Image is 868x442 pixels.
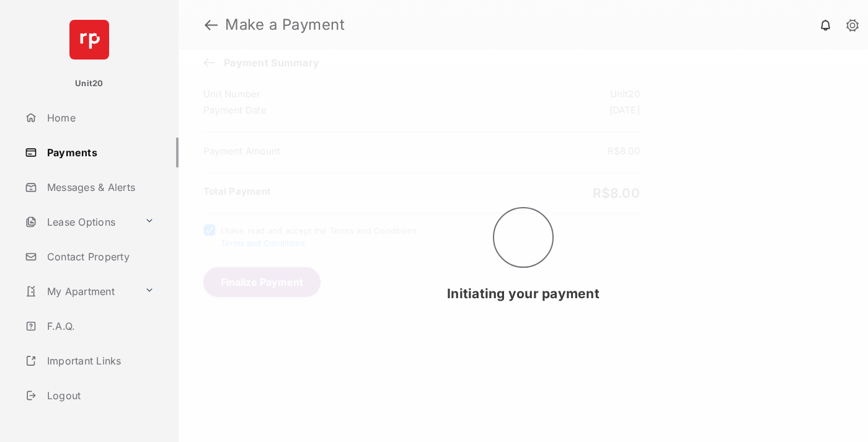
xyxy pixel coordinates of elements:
img: svg+xml;base64,PHN2ZyB4bWxucz0iaHR0cDovL3d3dy53My5vcmcvMjAwMC9zdmciIHdpZHRoPSI2NCIgaGVpZ2h0PSI2NC... [69,20,109,60]
a: Important Links [20,346,159,376]
a: Messages & Alerts [20,172,179,202]
strong: Make a Payment [225,17,345,32]
a: Logout [20,381,179,410]
a: Payments [20,138,179,167]
a: Contact Property [20,242,179,272]
a: My Apartment [20,276,139,306]
span: Initiating your payment [447,286,600,301]
a: F.A.Q. [20,311,179,341]
a: Lease Options [20,207,139,237]
p: Unit20 [75,77,104,90]
a: Home [20,103,179,133]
